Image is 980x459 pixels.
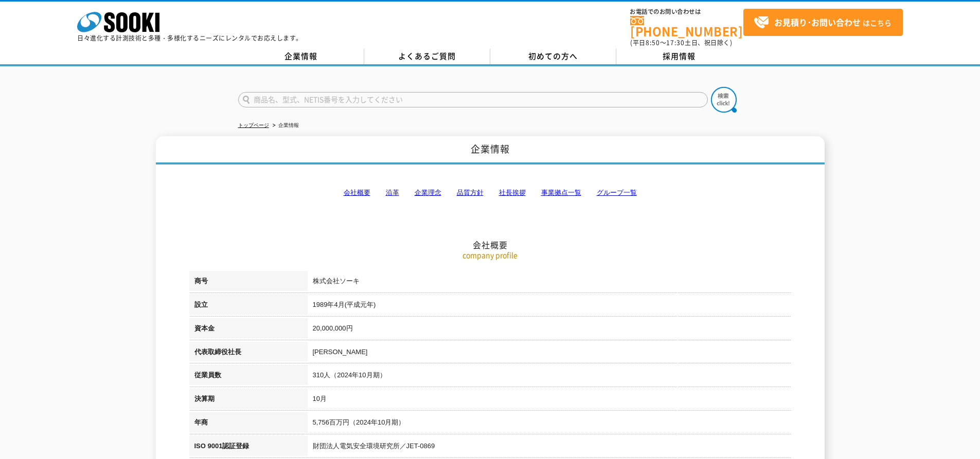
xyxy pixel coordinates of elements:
a: 初めての方へ [490,49,616,64]
th: 決算期 [189,389,308,412]
a: [PHONE_NUMBER] [630,16,743,37]
th: 資本金 [189,318,308,342]
td: [PERSON_NAME] [308,342,791,365]
td: 1989年4月(平成元年) [308,295,791,318]
img: btn_search.png [711,87,737,113]
span: 初めての方へ [528,50,578,62]
span: (平日 ～ 土日、祝日除く) [630,38,732,47]
a: お見積り･お問い合わせはこちら [743,9,903,36]
li: 企業情報 [271,120,299,131]
a: 事業拠点一覧 [541,189,581,196]
a: 会社概要 [344,189,370,196]
td: 10月 [308,389,791,412]
input: 商品名、型式、NETIS番号を入力してください [238,92,708,107]
p: 日々進化する計測技術と多種・多様化するニーズにレンタルでお応えします。 [77,35,302,41]
td: 5,756百万円（2024年10月期） [308,412,791,436]
th: 代表取締役社長 [189,342,308,365]
span: お電話でのお問い合わせは [630,9,743,15]
a: 品質方針 [457,189,484,196]
td: 20,000,000円 [308,318,791,342]
a: よくあるご質問 [364,49,490,64]
a: 沿革 [386,189,399,196]
th: 従業員数 [189,365,308,389]
strong: お見積り･お問い合わせ [774,16,861,28]
a: 社長挨拶 [499,189,526,196]
a: 採用情報 [616,49,742,64]
th: 設立 [189,295,308,318]
span: 8:50 [646,38,660,47]
th: 商号 [189,271,308,295]
p: company profile [189,250,791,261]
h2: 会社概要 [189,137,791,250]
a: グループ一覧 [597,189,637,196]
a: トップページ [238,122,269,128]
span: 17:30 [666,38,685,47]
td: 株式会社ソーキ [308,271,791,295]
th: 年商 [189,412,308,436]
td: 310人（2024年10月期） [308,365,791,389]
a: 企業理念 [415,189,441,196]
a: 企業情報 [238,49,364,64]
h1: 企業情報 [156,136,825,164]
span: はこちら [754,15,892,30]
